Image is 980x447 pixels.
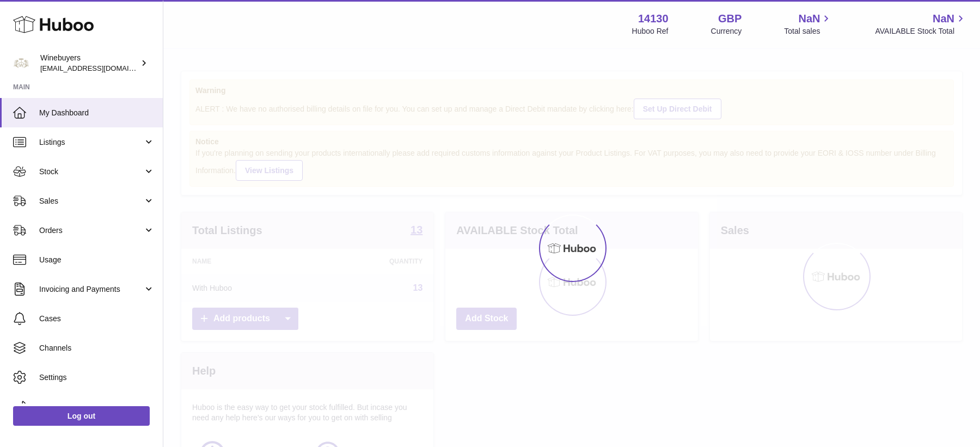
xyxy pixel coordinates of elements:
[40,64,160,72] span: [EMAIL_ADDRESS][DOMAIN_NAME]
[875,11,967,36] a: NaN AVAILABLE Stock Total
[39,402,155,412] span: Returns
[798,11,820,26] span: NaN
[784,11,832,36] a: NaN Total sales
[39,225,143,236] span: Orders
[632,26,669,36] div: Huboo Ref
[13,406,150,426] a: Log out
[933,11,954,26] span: NaN
[784,26,832,36] span: Total sales
[39,196,143,206] span: Sales
[39,167,143,177] span: Stock
[39,108,155,118] span: My Dashboard
[39,137,143,148] span: Listings
[718,11,742,26] strong: GBP
[39,255,155,265] span: Usage
[39,372,155,383] span: Settings
[39,343,155,353] span: Channels
[39,284,143,295] span: Invoicing and Payments
[13,55,29,71] img: ben@winebuyers.com
[638,11,669,26] strong: 14130
[39,314,155,324] span: Cases
[875,26,967,36] span: AVAILABLE Stock Total
[40,53,138,74] div: Winebuyers
[711,26,742,36] div: Currency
